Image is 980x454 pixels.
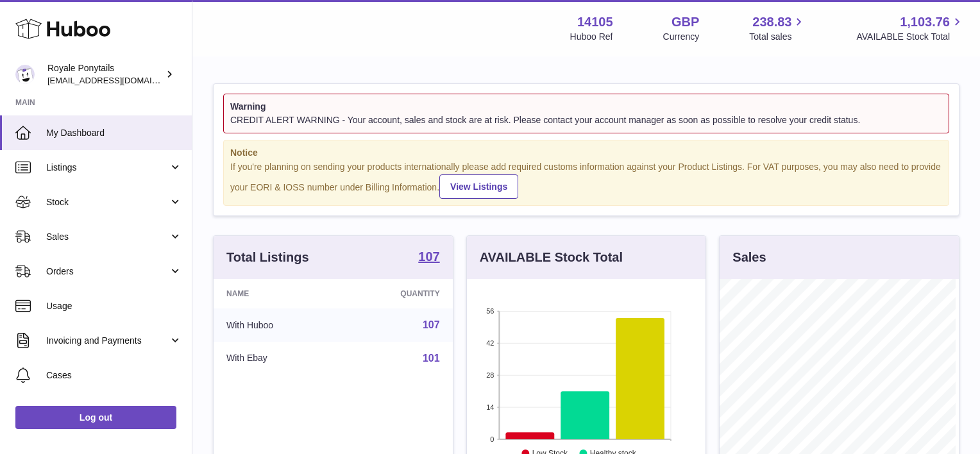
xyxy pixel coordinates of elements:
text: 56 [486,307,494,315]
div: Huboo Ref [570,31,613,43]
a: Log out [15,406,176,429]
div: If you're planning on sending your products internationally please add required customs informati... [230,161,942,199]
strong: Warning [230,101,942,113]
a: 107 [418,250,439,265]
div: Currency [663,31,700,43]
span: My Dashboard [46,127,182,139]
a: 1,103.76 AVAILABLE Stock Total [856,13,965,43]
span: 238.83 [752,13,791,31]
a: 101 [423,353,440,364]
td: With Ebay [214,342,340,375]
text: 42 [486,339,494,347]
th: Quantity [340,279,453,308]
span: [EMAIL_ADDRESS][DOMAIN_NAME] [47,75,189,85]
td: With Huboo [214,308,340,342]
span: Total sales [749,31,806,43]
span: Invoicing and Payments [46,335,169,347]
strong: 107 [418,250,439,263]
div: CREDIT ALERT WARNING - Your account, sales and stock are at risk. Please contact your account man... [230,114,942,126]
text: 28 [486,371,494,379]
span: AVAILABLE Stock Total [856,31,965,43]
span: Listings [46,162,169,174]
a: 238.83 Total sales [749,13,806,43]
text: 14 [486,403,494,411]
strong: 14105 [577,13,613,31]
img: qphill92@gmail.com [15,65,35,84]
h3: AVAILABLE Stock Total [480,249,623,266]
span: Sales [46,231,169,243]
h3: Sales [732,249,766,266]
text: 0 [490,435,494,443]
span: Usage [46,300,182,312]
h3: Total Listings [226,249,309,266]
a: View Listings [439,174,518,199]
span: Orders [46,265,169,278]
span: 1,103.76 [900,13,950,31]
strong: Notice [230,147,942,159]
a: 107 [423,319,440,330]
th: Name [214,279,340,308]
span: Cases [46,369,182,382]
strong: GBP [672,13,699,31]
span: Stock [46,196,169,208]
div: Royale Ponytails [47,62,163,87]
